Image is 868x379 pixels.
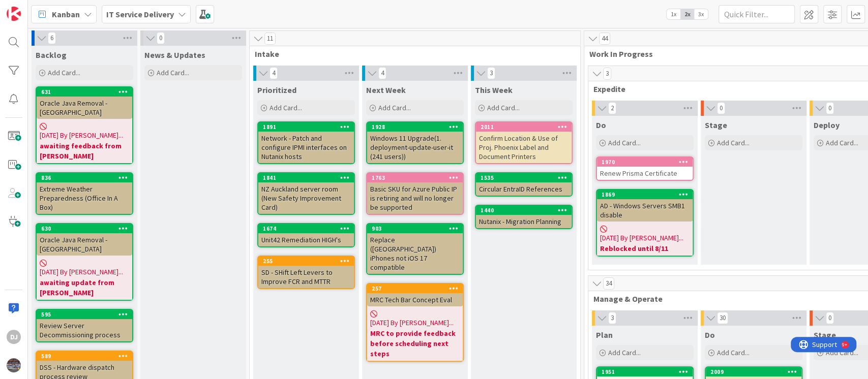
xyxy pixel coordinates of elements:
[597,367,693,376] div: 1951
[597,157,693,167] div: 1970
[257,85,296,95] span: Prioritized
[826,348,858,357] span: Add Card...
[37,352,132,361] div: 589
[372,123,463,131] div: 1928
[596,330,613,340] span: Plan
[258,257,354,266] div: 255
[608,102,616,114] span: 2
[481,207,572,214] div: 1440
[710,368,801,375] div: 2009
[366,223,464,275] a: 903Replace ([GEOGRAPHIC_DATA]) iPhones not iOS 17 compatible
[37,310,132,341] div: 595Review Server Decommissioning process
[157,32,165,44] span: 0
[37,224,132,233] div: 630
[602,159,693,166] div: 1970
[7,358,21,372] img: avatar
[257,223,355,247] a: 1674Unit42 Remediation HIGH's
[367,284,463,306] div: 257MRC Tech Bar Concept Eval
[48,32,56,44] span: 6
[41,174,132,181] div: 836
[263,258,354,265] div: 255
[599,33,610,45] span: 44
[719,5,795,23] input: Quick Filter...
[597,157,693,180] div: 1970Renew Prisma Certificate
[476,132,572,163] div: Confirm Location & Use of Proj. Phoenix Label and Document Printers
[367,122,463,132] div: 1928
[596,120,606,130] span: Do
[476,206,572,228] div: 1440Nutanix - Migration Planning
[37,224,132,256] div: 630Oracle Java Removal - [GEOGRAPHIC_DATA]
[481,174,572,181] div: 1535
[717,102,725,114] span: 0
[258,266,354,288] div: SD - SHift Left Levers to Improve FCR and MTTR
[717,138,750,147] span: Add Card...
[37,233,132,256] div: Oracle Java Removal - [GEOGRAPHIC_DATA]
[7,7,21,21] img: Visit kanbanzone.com
[366,85,406,95] span: Next Week
[481,123,572,131] div: 2011
[52,8,80,20] span: Kanban
[367,224,463,233] div: 903
[370,318,454,328] span: [DATE] By [PERSON_NAME]...
[255,49,567,59] span: Intake
[372,225,463,232] div: 903
[37,310,132,319] div: 595
[48,68,80,77] span: Add Card...
[717,312,728,324] span: 30
[41,353,132,360] div: 589
[476,173,572,196] div: 1535Circular EntraID References
[826,102,834,114] span: 0
[367,293,463,306] div: MRC Tech Bar Concept Eval
[476,206,572,215] div: 1440
[476,173,572,182] div: 1535
[475,85,513,95] span: This Week
[258,173,354,182] div: 1841
[367,173,463,182] div: 1763
[37,173,132,214] div: 836Extreme Weather Preparedness (Office In A Box)
[366,172,464,215] a: 1763Basic SKU for Azure Public IP is retiring and will no longer be supported
[596,189,694,257] a: 1869AD - Windows Servers SMB1 disable[DATE] By [PERSON_NAME]...Reblocked until 8/11
[367,173,463,214] div: 1763Basic SKU for Azure Public IP is retiring and will no longer be supported
[36,223,133,301] a: 630Oracle Java Removal - [GEOGRAPHIC_DATA][DATE] By [PERSON_NAME]...awaiting update from [PERSON_...
[366,283,464,362] a: 257MRC Tech Bar Concept Eval[DATE] By [PERSON_NAME]...MRC to provide feedback before scheduling n...
[36,50,67,60] span: Backlog
[157,68,189,77] span: Add Card...
[608,348,641,357] span: Add Card...
[37,87,132,119] div: 631Oracle Java Removal - [GEOGRAPHIC_DATA]
[40,277,129,298] b: awaiting update from [PERSON_NAME]
[378,67,386,79] span: 4
[476,215,572,228] div: Nutanix - Migration Planning
[608,138,641,147] span: Add Card...
[258,122,354,132] div: 1891
[826,312,834,324] span: 0
[603,68,611,80] span: 3
[372,174,463,181] div: 1763
[40,130,123,141] span: [DATE] By [PERSON_NAME]...
[36,309,133,342] a: 595Review Server Decommissioning process
[705,330,715,340] span: Do
[602,191,693,198] div: 1869
[694,9,708,19] span: 3x
[367,233,463,274] div: Replace ([GEOGRAPHIC_DATA]) iPhones not iOS 17 compatible
[372,285,463,292] div: 257
[258,224,354,233] div: 1674
[680,9,694,19] span: 2x
[258,233,354,246] div: Unit42 Remediation HIGH's
[667,9,680,19] span: 1x
[487,67,495,79] span: 3
[106,9,174,19] b: IT Service Delivery
[258,173,354,214] div: 1841NZ Auckland server room (New Safety Improvement Card)
[40,141,129,161] b: awaiting feedback from [PERSON_NAME]
[7,330,21,344] div: DJ
[367,122,463,163] div: 1928Windows 11 Upgrade(1. deployment-update-user-it (241 users))
[257,172,355,215] a: 1841NZ Auckland server room (New Safety Improvement Card)
[263,225,354,232] div: 1674
[814,120,840,130] span: Deploy
[597,190,693,222] div: 1869AD - Windows Servers SMB1 disable
[257,256,355,289] a: 255SD - SHift Left Levers to Improve FCR and MTTR
[258,122,354,163] div: 1891Network - Patch and configure IPMI interfaces on Nutanix hosts
[21,2,46,14] span: Support
[37,87,132,97] div: 631
[705,120,727,130] span: Stage
[51,4,56,12] div: 9+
